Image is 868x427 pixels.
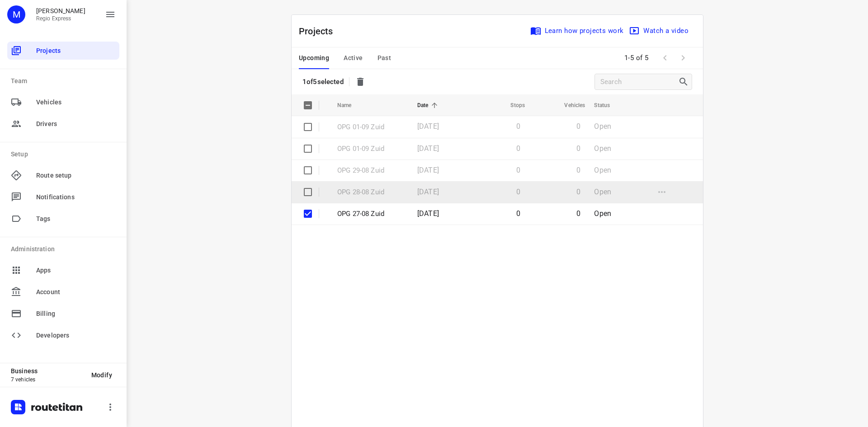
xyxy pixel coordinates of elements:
span: Projects [36,46,116,56]
span: Apps [36,266,116,275]
span: Modify [91,371,112,379]
div: Search [678,76,692,87]
span: Stops [499,100,525,111]
span: Developers [36,331,116,340]
p: Team [11,76,119,86]
p: 1 of 5 selected [302,78,344,86]
div: Developers [7,326,119,344]
span: [DATE] [417,209,439,218]
input: Search projects [600,75,678,89]
span: Previous Page [656,49,674,67]
div: M [7,5,25,23]
p: 7 vehicles [11,376,84,383]
p: Business [11,367,84,375]
span: Route setup [36,171,116,180]
p: OPG 27-08 Zuid [337,209,404,219]
p: Max Bisseling [36,7,85,14]
span: Next Page [674,49,692,67]
span: Upcoming [299,52,329,64]
span: 0 [576,209,580,218]
div: Account [7,283,119,301]
div: Projects [7,42,119,60]
div: Notifications [7,188,119,206]
div: Drivers [7,115,119,133]
span: Active [344,52,363,64]
p: Regio Express [36,15,85,22]
span: Name [337,100,363,111]
div: Apps [7,261,119,279]
p: Administration [11,244,119,254]
div: Vehicles [7,93,119,111]
span: Past [377,52,392,64]
span: Date [417,100,440,111]
p: Setup [11,150,119,159]
span: Status [594,100,622,111]
button: Modify [84,367,119,383]
span: Drivers [36,119,116,129]
span: Billing [36,309,116,319]
span: 1-5 of 5 [621,48,652,68]
span: Account [36,287,116,297]
span: Vehicles [36,98,116,107]
span: Delete selected projects [351,73,369,91]
span: Open [594,209,611,218]
div: Route setup [7,166,119,184]
p: Projects [299,24,340,38]
span: Tags [36,214,116,224]
span: Vehicles [552,100,585,111]
div: Billing [7,305,119,323]
span: 0 [516,209,520,218]
div: Tags [7,210,119,228]
span: Notifications [36,192,116,202]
